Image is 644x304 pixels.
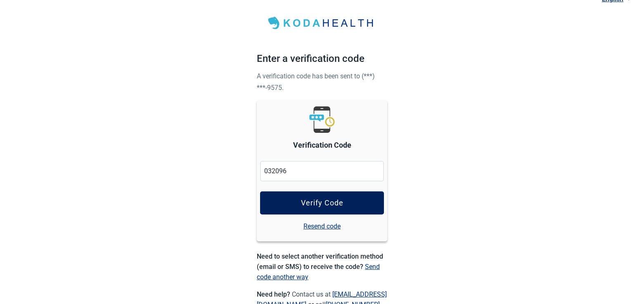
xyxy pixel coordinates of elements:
[257,290,292,298] span: Need help?
[257,51,387,70] h1: Enter a verification code
[257,72,375,92] span: A verification code has been sent to (***) ***-9575.
[260,191,384,214] button: Verify Code
[263,14,381,32] img: Koda Health
[301,199,343,207] div: Verify Code
[303,221,341,231] a: Resend code
[257,252,383,271] span: Need to select another verification method (email or SMS) to receive the code?
[293,139,351,151] label: Verification Code
[260,161,384,181] input: Enter Code Here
